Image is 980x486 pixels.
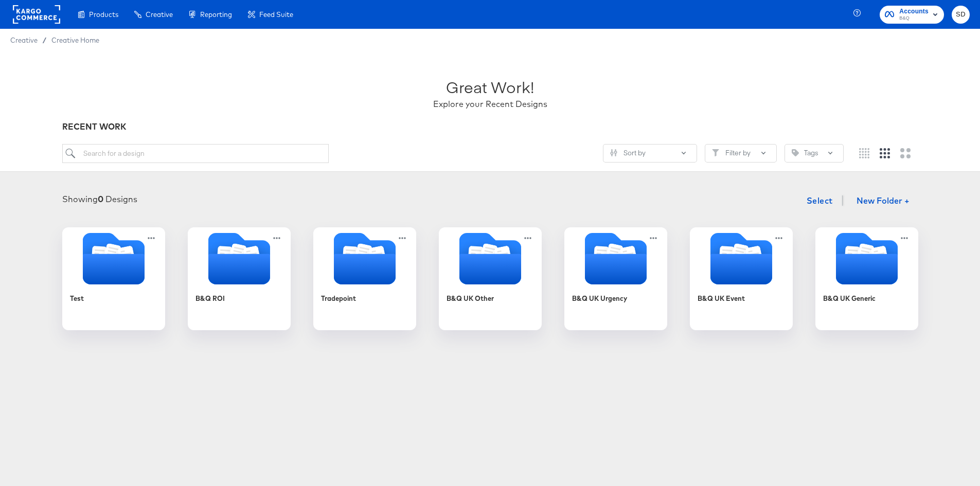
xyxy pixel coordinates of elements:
svg: Small grid [859,148,869,158]
span: Select [807,193,833,208]
div: B&Q ROI [188,227,291,330]
span: Creative [10,36,38,44]
svg: Folder [815,233,918,284]
div: B&Q UK Generic [815,227,918,330]
div: Tradepoint [321,294,356,303]
button: TagTags [785,144,844,163]
svg: Folder [564,233,667,284]
div: Great Work! [446,76,534,98]
button: Select [803,190,837,211]
span: SD [956,9,966,21]
button: SlidersSort by [603,144,697,163]
div: B&Q UK Urgency [564,227,667,330]
div: Showing Designs [62,193,137,205]
div: RECENT WORK [62,121,918,133]
div: B&Q UK Generic [823,294,876,303]
svg: Tag [792,149,799,156]
button: FilterFilter by [705,144,777,163]
div: Test [62,227,165,330]
div: B&Q UK Event [690,227,793,330]
input: Search for a design [62,144,329,163]
span: / [38,36,51,44]
svg: Folder [188,233,291,284]
span: Creative [146,10,173,19]
span: Feed Suite [259,10,293,19]
svg: Folder [62,233,165,284]
svg: Large grid [900,148,911,158]
div: Tradepoint [313,227,416,330]
span: Reporting [200,10,232,19]
span: Products [89,10,118,19]
svg: Folder [313,233,416,284]
div: Test [70,294,84,303]
button: New Folder + [848,192,918,211]
div: B&Q UK Event [698,294,745,303]
svg: Folder [439,233,542,284]
svg: Folder [690,233,793,284]
div: B&Q UK Other [447,294,494,303]
a: Creative Home [51,36,99,44]
div: Explore your Recent Designs [433,98,547,110]
svg: Filter [712,149,719,156]
strong: 0 [98,194,103,204]
div: B&Q UK Other [439,227,542,330]
span: B&Q [899,14,929,23]
svg: Medium grid [880,148,890,158]
div: B&Q ROI [195,294,225,303]
div: B&Q UK Urgency [572,294,627,303]
span: Accounts [899,6,929,17]
svg: Sliders [610,149,617,156]
button: SD [952,6,970,24]
button: AccountsB&Q [880,6,944,24]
